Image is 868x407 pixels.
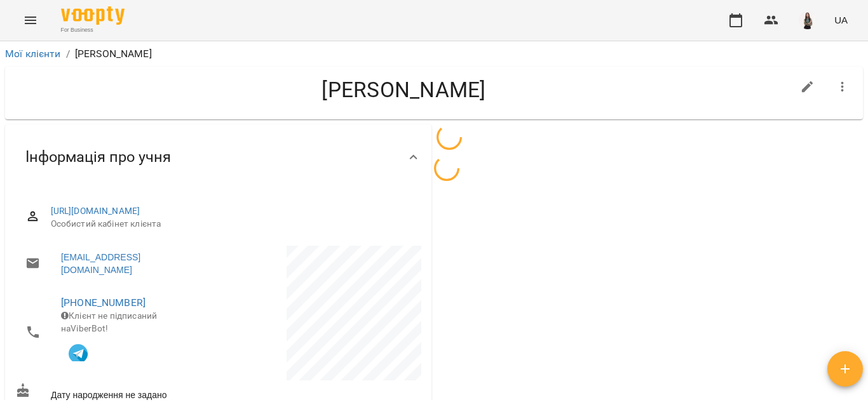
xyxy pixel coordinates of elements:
li: / [66,46,70,62]
span: For Business [61,26,125,34]
a: [PHONE_NUMBER] [61,297,146,309]
div: Інформація про учня [5,124,431,190]
div: Дату народження не задано [13,380,219,404]
button: UA [829,8,853,32]
button: Menu [15,5,46,36]
a: Мої клієнти [5,48,61,60]
span: UA [834,13,848,27]
h4: [PERSON_NAME] [15,77,792,103]
span: Інформація про учня [25,147,171,167]
span: Особистий кабінет клієнта [51,218,411,230]
p: [PERSON_NAME] [75,46,152,62]
img: 6aba04e32ee3c657c737aeeda4e83600.jpg [799,11,817,29]
span: Клієнт не підписаний на ViberBot! [61,310,157,333]
img: Telegram [69,344,88,363]
img: Voopty Logo [61,6,125,25]
a: [EMAIL_ADDRESS][DOMAIN_NAME] [61,251,206,276]
a: [URL][DOMAIN_NAME] [51,206,140,216]
button: Клієнт підписаний на VooptyBot [61,335,95,369]
nav: breadcrumb [5,46,863,62]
